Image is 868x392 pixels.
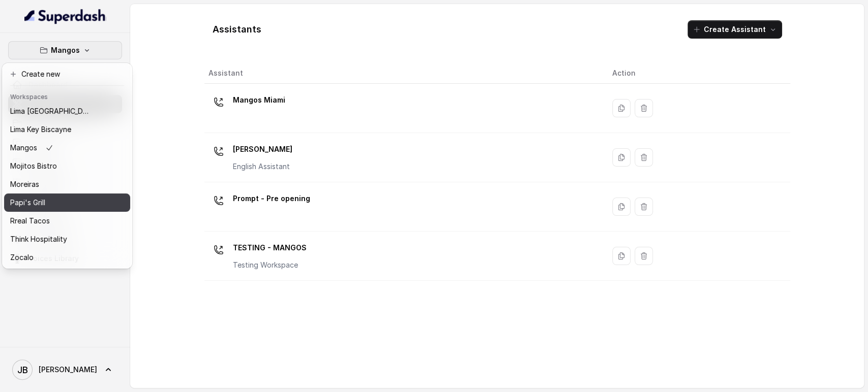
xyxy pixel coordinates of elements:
[51,44,80,56] p: Mangos
[4,65,130,83] button: Create new
[10,105,92,117] p: Lima [GEOGRAPHIC_DATA]
[10,142,37,154] p: Mangos
[10,178,39,190] p: Moreiras
[2,63,132,269] div: Mangos
[4,88,130,104] header: Workspaces
[10,233,67,245] p: Think Hospitality
[8,41,122,59] button: Mangos
[10,197,45,209] p: Papi's Grill
[10,215,50,227] p: Rreal Tacos
[10,251,34,264] p: Zocalo
[10,160,57,172] p: Mojitos Bistro
[10,123,71,136] p: Lima Key Biscayne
